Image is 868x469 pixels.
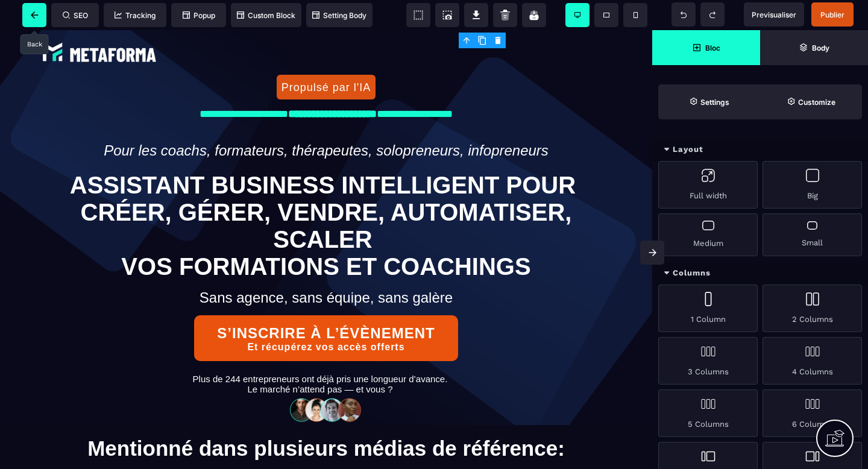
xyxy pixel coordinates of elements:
[658,337,758,385] div: 3 Columns
[115,11,156,20] span: Tracking
[700,98,729,107] strong: Settings
[652,262,868,285] div: Columns
[9,406,643,433] text: Mentionné dans plusieurs médias de référence:
[652,139,868,161] div: Layout
[763,161,862,209] div: Big
[658,84,760,119] span: Settings
[812,43,829,52] strong: Body
[763,213,862,256] div: Small
[763,337,862,385] div: 4 Columns
[194,285,458,331] button: S’INSCRIRE À L’ÉVÈNEMENTEt récupérez vos accès offerts
[63,11,88,20] span: SEO
[406,3,430,27] span: View components
[6,341,634,367] text: Plus de 244 entrepreneurs ont déjà pris une longueur d’avance. Le marché n’attend pas — et vous ?
[277,45,376,69] button: Propulsé par l'IA
[763,285,862,332] div: 2 Columns
[237,11,295,20] span: Custom Block
[763,389,862,437] div: 6 Columns
[658,213,758,256] div: Medium
[652,30,760,65] span: Open Blocks
[64,139,588,253] text: ASSISTANT BUSINESS INTELLIGENT POUR CRÉER, GÉRER, VENDRE, AUTOMATISER, SCALER VOS FORMATIONS ET C...
[658,389,758,437] div: 5 Columns
[18,106,634,135] h2: Pour les coachs, formateurs, thérapeutes, solopreneurs, infopreneurs
[18,253,634,282] h2: Sans agence, sans équipe, sans galère
[312,11,366,20] span: Setting Body
[760,30,868,65] span: Open Layer Manager
[183,11,215,20] span: Popup
[798,98,835,107] strong: Customize
[435,3,459,27] span: Screenshot
[820,10,844,19] span: Publier
[744,2,804,27] span: Preview
[752,10,796,19] span: Previsualiser
[705,43,720,52] strong: Bloc
[39,9,160,36] img: e6894688e7183536f91f6cf1769eef69_LOGO_BLANC.png
[760,84,862,119] span: Open Style Manager
[658,161,758,209] div: Full width
[286,367,366,392] img: 32586e8465b4242308ef789b458fc82f_community-people.png
[658,285,758,332] div: 1 Column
